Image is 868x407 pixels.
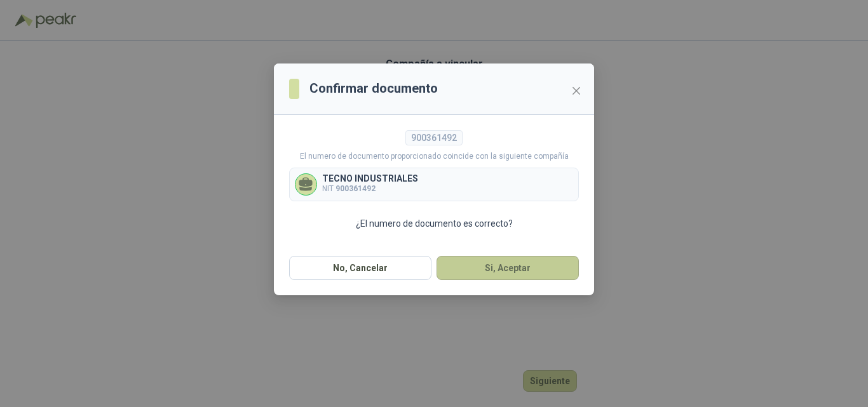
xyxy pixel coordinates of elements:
span: close [571,86,581,96]
button: Close [566,81,587,101]
p: NIT [322,183,418,195]
p: El numero de documento proporcionado coincide con la siguiente compañía [289,150,579,163]
b: 900361492 [336,184,376,193]
button: Si, Aceptar [437,256,579,280]
button: No, Cancelar [289,256,431,280]
p: TECNO INDUSTRIALES [322,174,418,183]
p: ¿El numero de documento es correcto? [289,217,579,230]
div: 900361492 [405,130,463,145]
h3: Confirmar documento [309,79,438,98]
